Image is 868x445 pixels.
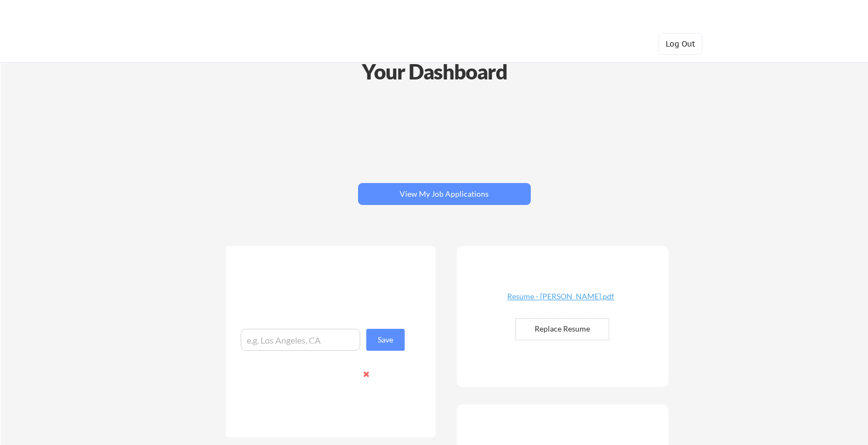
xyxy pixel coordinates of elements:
[496,293,626,310] a: Resume - [PERSON_NAME].pdf
[1,56,868,87] div: Your Dashboard
[496,293,626,300] div: Resume - [PERSON_NAME].pdf
[366,329,405,351] button: Save
[659,33,702,55] button: Log Out
[241,329,360,351] input: e.g. Los Angeles, CA
[358,183,531,205] button: View My Job Applications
